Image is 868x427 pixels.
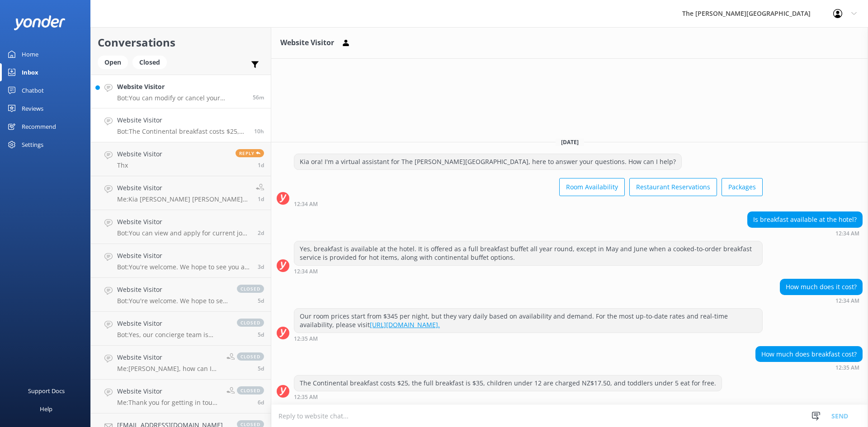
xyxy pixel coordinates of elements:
[294,268,763,274] div: Sep 22 2025 12:34am (UTC +12:00) Pacific/Auckland
[117,183,249,193] h4: Website Visitor
[14,15,66,30] img: yonder-white-logo.png
[258,195,264,203] span: Sep 20 2025 01:00pm (UTC +12:00) Pacific/Auckland
[22,81,44,99] div: Chatbot
[294,394,318,400] strong: 12:35 AM
[237,352,264,361] span: closed
[629,178,717,196] button: Restaurant Reservations
[117,195,249,203] p: Me: Kia [PERSON_NAME] [PERSON_NAME], thank you for below request, however we do have complimentar...
[117,94,246,102] p: Bot: You can modify or cancel your reservation by contacting our Reservations team at [EMAIL_ADDR...
[747,230,863,236] div: Sep 22 2025 12:34am (UTC +12:00) Pacific/Auckland
[294,202,318,207] strong: 12:34 AM
[254,127,264,135] span: Sep 22 2025 12:35am (UTC +12:00) Pacific/Auckland
[237,386,264,394] span: closed
[22,99,43,117] div: Reviews
[117,386,220,396] h4: Website Visitor
[294,154,681,169] div: Kia ora! I'm a virtual assistant for The [PERSON_NAME][GEOGRAPHIC_DATA], here to answer your ques...
[294,375,722,391] div: The Continental breakfast costs $25, the full breakfast is $35, children under 12 are charged NZ$...
[117,319,228,328] h4: Website Visitor
[253,94,264,101] span: Sep 22 2025 09:41am (UTC +12:00) Pacific/Auckland
[40,400,52,418] div: Help
[258,365,264,372] span: Sep 16 2025 10:37pm (UTC +12:00) Pacific/Auckland
[756,347,862,362] div: How much does breakfast cost?
[559,178,625,196] button: Room Availability
[98,57,132,67] a: Open
[258,161,264,169] span: Sep 20 2025 05:19pm (UTC +12:00) Pacific/Auckland
[91,210,271,244] a: Website VisitorBot:You can view and apply for current job openings at The [PERSON_NAME][GEOGRAPHI...
[835,231,859,236] strong: 12:34 AM
[91,108,271,142] a: Website VisitorBot:The Continental breakfast costs $25, the full breakfast is $35, children under...
[294,335,763,342] div: Sep 22 2025 12:35am (UTC +12:00) Pacific/Auckland
[117,251,251,261] h4: Website Visitor
[117,285,228,295] h4: Website Visitor
[117,127,247,136] p: Bot: The Continental breakfast costs $25, the full breakfast is $35, children under 12 are charge...
[370,320,440,329] a: [URL][DOMAIN_NAME].
[258,399,264,406] span: Sep 16 2025 04:37am (UTC +12:00) Pacific/Auckland
[294,269,318,274] strong: 12:34 AM
[117,229,251,237] p: Bot: You can view and apply for current job openings at The [PERSON_NAME][GEOGRAPHIC_DATA] by vis...
[91,75,271,108] a: Website VisitorBot:You can modify or cancel your reservation by contacting our Reservations team ...
[91,244,271,278] a: Website VisitorBot:You're welcome. We hope to see you at The [PERSON_NAME][GEOGRAPHIC_DATA] soon!3d
[132,57,171,67] a: Closed
[280,37,334,49] h3: Website Visitor
[748,212,862,227] div: Is breakfast available at the hotel?
[22,117,56,136] div: Recommend
[556,138,584,146] span: [DATE]
[258,229,264,237] span: Sep 20 2025 12:58am (UTC +12:00) Pacific/Auckland
[117,297,228,305] p: Bot: You're welcome. We hope to see you at The [PERSON_NAME][GEOGRAPHIC_DATA] soon!
[22,45,38,63] div: Home
[117,161,162,169] p: Thx
[91,142,271,176] a: Website VisitorThxReply1d
[722,178,763,196] button: Packages
[835,298,859,304] strong: 12:34 AM
[98,56,128,69] div: Open
[294,241,762,265] div: Yes, breakfast is available at the hotel. It is offered as a full breakfast buffet all year round...
[91,346,271,380] a: Website VisitorMe:[PERSON_NAME], how can I assist you?closed5d
[294,336,318,342] strong: 12:35 AM
[91,278,271,312] a: Website VisitorBot:You're welcome. We hope to see you at The [PERSON_NAME][GEOGRAPHIC_DATA] soon!...
[91,176,271,210] a: Website VisitorMe:Kia [PERSON_NAME] [PERSON_NAME], thank you for below request, however we do hav...
[237,319,264,327] span: closed
[91,312,271,346] a: Website VisitorBot:Yes, our concierge team is happy to help plan your itinerary, including bookin...
[294,201,763,207] div: Sep 22 2025 12:34am (UTC +12:00) Pacific/Auckland
[117,331,228,339] p: Bot: Yes, our concierge team is happy to help plan your itinerary, including booking boat trips, ...
[294,309,762,333] div: Our room prices start from $345 per night, but they vary daily based on availability and demand. ...
[780,279,862,295] div: How much does it cost?
[132,56,167,69] div: Closed
[835,365,859,371] strong: 12:35 AM
[117,399,220,407] p: Me: Thank you for getting in touch with us, would you like to inquire about The Ultimate Heli-Ski...
[258,297,264,305] span: Sep 17 2025 05:13am (UTC +12:00) Pacific/Auckland
[117,115,247,125] h4: Website Visitor
[117,217,251,227] h4: Website Visitor
[117,352,220,362] h4: Website Visitor
[755,364,863,371] div: Sep 22 2025 12:35am (UTC +12:00) Pacific/Auckland
[117,365,220,373] p: Me: [PERSON_NAME], how can I assist you?
[28,382,65,400] div: Support Docs
[98,34,264,51] h2: Conversations
[117,82,246,92] h4: Website Visitor
[22,63,38,81] div: Inbox
[258,331,264,338] span: Sep 17 2025 04:55am (UTC +12:00) Pacific/Auckland
[91,380,271,413] a: Website VisitorMe:Thank you for getting in touch with us, would you like to inquire about The Ult...
[117,263,251,271] p: Bot: You're welcome. We hope to see you at The [PERSON_NAME][GEOGRAPHIC_DATA] soon!
[236,149,264,157] span: Reply
[237,285,264,293] span: closed
[117,149,162,159] h4: Website Visitor
[780,297,863,304] div: Sep 22 2025 12:34am (UTC +12:00) Pacific/Auckland
[258,263,264,271] span: Sep 19 2025 01:36am (UTC +12:00) Pacific/Auckland
[22,136,43,154] div: Settings
[294,394,722,400] div: Sep 22 2025 12:35am (UTC +12:00) Pacific/Auckland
